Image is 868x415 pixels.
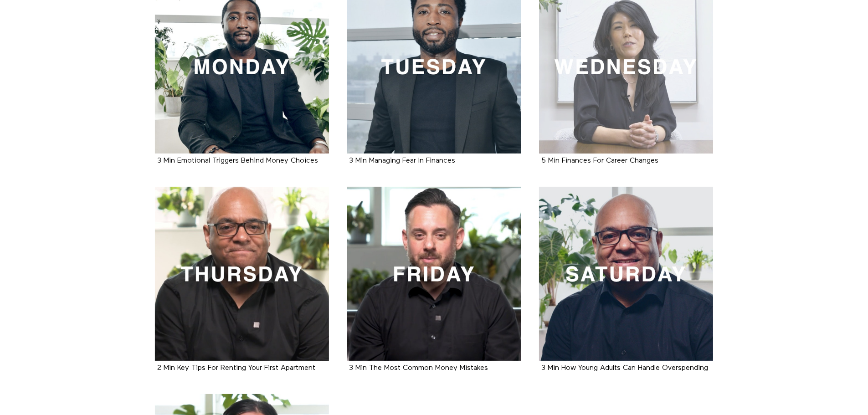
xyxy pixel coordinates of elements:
[349,364,488,371] a: 3 Min The Most Common Money Mistakes
[157,157,318,164] a: 3 Min Emotional Triggers Behind Money Choices
[155,187,329,361] a: 2 Min Key Tips For Renting Your First Apartment
[157,364,315,372] strong: 2 Min Key Tips For Renting Your First Apartment
[349,364,488,372] strong: 3 Min The Most Common Money Mistakes
[347,187,521,361] a: 3 Min The Most Common Money Mistakes
[541,364,708,372] strong: 3 Min How Young Adults Can Handle Overspending
[349,157,455,164] a: 3 Min Managing Fear In Finances
[157,364,315,371] a: 2 Min Key Tips For Renting Your First Apartment
[541,364,708,371] a: 3 Min How Young Adults Can Handle Overspending
[541,157,658,164] strong: 5 Min Finances For Career Changes
[157,157,318,164] strong: 3 Min Emotional Triggers Behind Money Choices
[349,157,455,164] strong: 3 Min Managing Fear In Finances
[541,157,658,164] a: 5 Min Finances For Career Changes
[539,187,714,361] a: 3 Min How Young Adults Can Handle Overspending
